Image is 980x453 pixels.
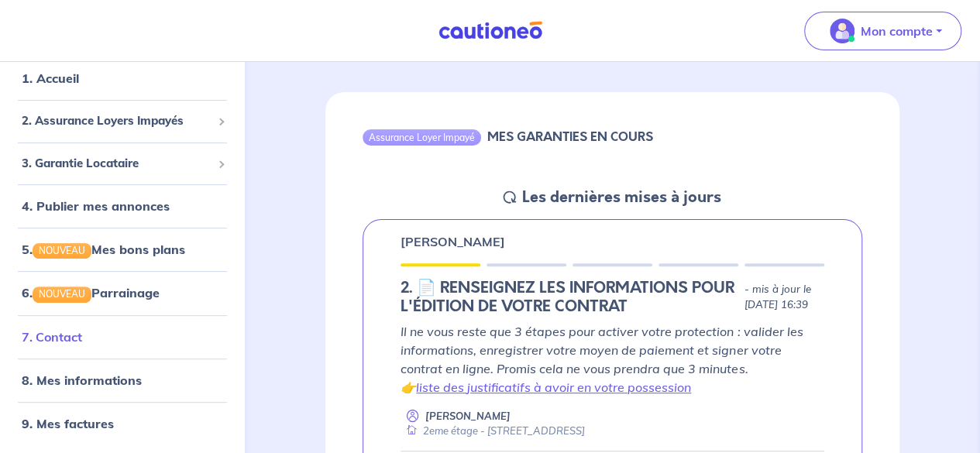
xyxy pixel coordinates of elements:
[401,424,585,438] div: 2eme étage - [STREET_ADDRESS]
[22,416,114,431] a: 9. Mes factures
[425,409,511,424] p: [PERSON_NAME]
[416,379,691,395] a: liste des justificatifs à avoir en votre possession
[6,107,239,137] div: 2. Assurance Loyers Impayés
[804,12,961,50] button: illu_account_valid_menu.svgMon compte
[487,129,653,144] h6: MES GARANTIES EN COURS
[22,286,160,301] a: 6.NOUVEAUParrainage
[401,232,505,251] p: [PERSON_NAME]
[6,365,239,396] div: 8. Mes informations
[6,191,239,222] div: 4. Publier mes annonces
[363,129,481,145] div: Assurance Loyer Impayé
[22,199,170,214] a: 4. Publier mes annonces
[22,242,185,258] a: 5.NOUVEAUMes bons plans
[401,322,824,396] p: Il ne vous reste que 3 étapes pour activer votre protection : valider les informations, enregistr...
[6,408,239,439] div: 9. Mes factures
[6,149,239,179] div: 3. Garantie Locataire
[22,372,142,388] a: 8. Mes informations
[744,282,824,313] p: - mis à jour le [DATE] 16:39
[6,235,239,266] div: 5.NOUVEAUMes bons plans
[6,321,239,352] div: 7. Contact
[22,155,211,173] span: 3. Garantie Locataire
[6,278,239,309] div: 6.NOUVEAUParrainage
[861,22,933,40] p: Mon compte
[22,71,79,87] a: 1. Accueil
[432,21,548,40] img: Cautioneo
[22,113,211,131] span: 2. Assurance Loyers Impayés
[401,279,738,316] h5: 2. 📄 RENSEIGNEZ LES INFORMATIONS POUR L'ÉDITION DE VOTRE CONTRAT
[522,188,721,207] h5: Les dernières mises à jours
[401,279,824,316] div: state: RENTER-PROFILE, Context: MORE-THAN-6-MONTHS,NO-CERTIFICATE,ALONE,LESSOR-DOCUMENTS
[830,19,854,43] img: illu_account_valid_menu.svg
[6,63,239,94] div: 1. Accueil
[22,329,82,345] a: 7. Contact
